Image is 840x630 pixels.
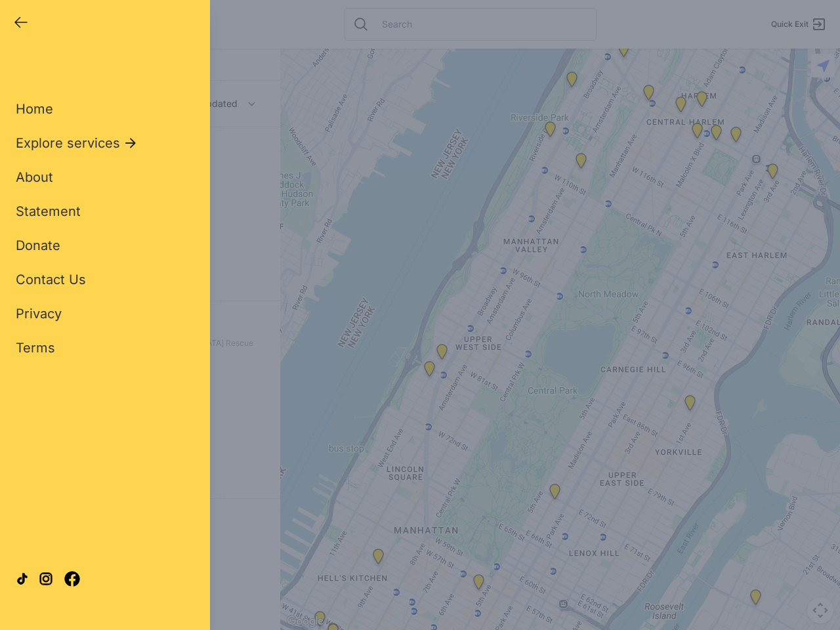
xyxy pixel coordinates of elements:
[16,134,120,152] span: Explore services
[16,238,60,253] span: Donate
[16,168,53,186] a: About
[16,304,62,323] a: Privacy
[16,101,53,117] span: Home
[16,272,86,287] span: Contact Us
[16,134,138,152] button: Explore services
[16,339,55,357] a: Terms
[16,270,86,289] a: Contact Us
[16,236,60,255] a: Donate
[16,203,81,219] span: Statement
[16,169,53,185] span: About
[16,100,53,118] a: Home
[16,202,81,220] a: Statement
[16,340,55,356] span: Terms
[16,306,62,322] span: Privacy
